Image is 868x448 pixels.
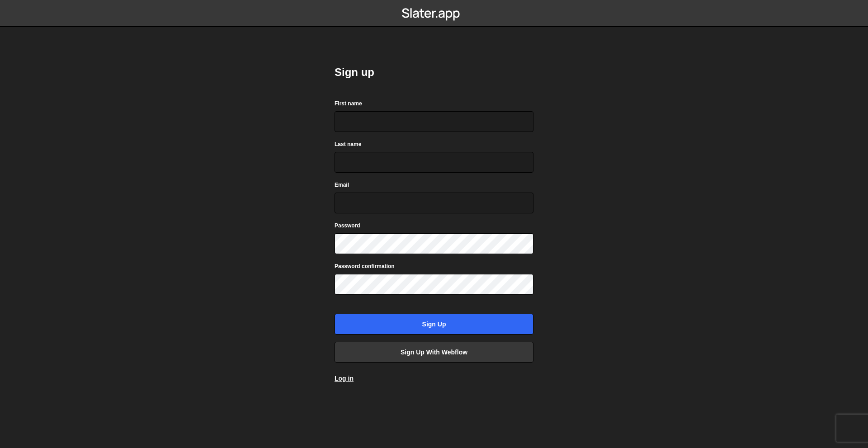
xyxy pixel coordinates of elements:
[335,65,533,80] h2: Sign up
[335,99,362,108] label: First name
[335,375,354,382] a: Log in
[335,140,361,149] label: Last name
[335,262,395,271] label: Password confirmation
[335,221,360,230] label: Password
[335,342,533,363] a: Sign up with Webflow
[335,314,533,335] input: Sign up
[335,180,349,189] label: Email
